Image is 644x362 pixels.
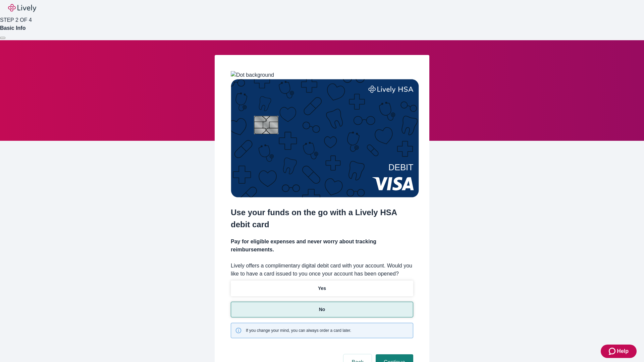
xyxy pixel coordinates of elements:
h2: Use your funds on the go with a Lively HSA debit card [231,206,413,231]
img: Lively [8,4,36,12]
span: Help [617,347,629,355]
button: No [231,302,413,317]
p: No [319,306,325,313]
img: Debit card [231,79,419,197]
button: Yes [231,281,413,296]
span: If you change your mind, you can always order a card later. [246,327,351,334]
svg: Zendesk support icon [609,347,617,355]
label: Lively offers a complimentary digital debit card with your account. Would you like to have a card... [231,262,413,278]
p: Yes [318,285,326,292]
img: Dot background [231,71,274,79]
h4: Pay for eligible expenses and never worry about tracking reimbursements. [231,238,413,254]
button: Zendesk support iconHelp [601,345,637,358]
